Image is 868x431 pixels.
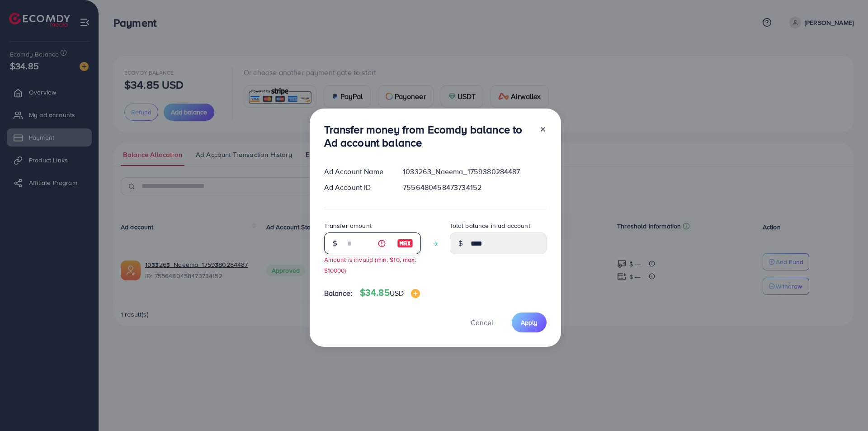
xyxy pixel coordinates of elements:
[360,287,420,298] h4: $34.85
[396,166,553,177] div: 1033263_Naeema_1759380284487
[521,318,538,327] span: Apply
[324,255,416,274] small: Amount is invalid (min: $10, max: $10000)
[411,289,420,298] img: image
[471,317,493,327] span: Cancel
[450,221,530,230] label: Total balance in ad account
[830,390,861,424] iframe: Chat
[317,166,396,177] div: Ad Account Name
[459,313,505,332] button: Cancel
[397,238,413,249] img: image
[324,288,353,298] span: Balance:
[324,221,372,230] label: Transfer amount
[324,123,532,149] h3: Transfer money from Ecomdy balance to Ad account balance
[512,313,547,332] button: Apply
[396,182,553,193] div: 7556480458473734152
[390,288,404,298] span: USD
[317,182,396,193] div: Ad Account ID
